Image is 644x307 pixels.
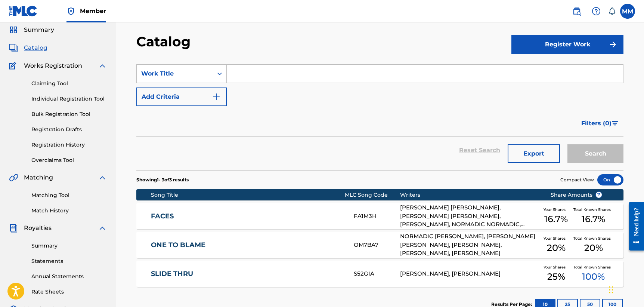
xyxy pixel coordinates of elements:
img: Top Rightsholder [66,7,75,16]
div: [PERSON_NAME] [PERSON_NAME], [PERSON_NAME] [PERSON_NAME], [PERSON_NAME], NORMADIC NORMADIC, [PERS... [400,203,539,229]
a: Rate Sheets [31,288,107,296]
span: Total Known Shares [573,264,614,270]
span: ? [596,192,602,198]
div: User Menu [620,4,635,19]
div: S52GIA [354,270,400,278]
span: Works Registration [24,61,82,70]
button: Filters (0) [577,114,623,133]
img: f7272a7cc735f4ea7f67.svg [609,40,617,49]
a: SummarySummary [9,25,54,34]
span: Catalog [24,43,47,52]
div: Notifications [608,7,616,15]
div: Work Title [141,69,208,78]
a: SLIDE THRU [151,270,344,278]
span: Your Shares [544,207,569,212]
div: Writers [400,191,539,199]
span: Your Shares [544,264,569,270]
a: Matching Tool [31,191,107,199]
a: Registration Drafts [31,126,107,133]
iframe: Chat Widget [607,271,644,307]
span: Total Known Shares [573,207,614,212]
a: ONE TO BLAME [151,241,344,249]
a: Individual Registration Tool [31,95,107,103]
span: Share Amounts [551,191,602,199]
a: Public Search [569,4,584,19]
div: Help [589,4,604,19]
button: Register Work [511,35,623,54]
div: FA1M3H [354,212,400,221]
a: FACES [151,212,344,221]
a: Statements [31,257,107,265]
img: search [572,7,581,16]
span: 20 % [584,241,603,255]
span: Total Known Shares [573,236,614,241]
p: Showing 1 - 3 of 3 results [136,176,189,183]
a: Match History [31,207,107,215]
span: 100 % [582,270,605,283]
span: 25 % [547,270,565,283]
span: Matching [24,173,53,182]
span: Filters ( 0 ) [581,119,612,128]
img: filter [612,121,618,126]
button: Export [508,144,560,163]
span: 16.7 % [582,212,605,226]
div: Song Title [151,191,345,199]
div: NORMADIC [PERSON_NAME], [PERSON_NAME] [PERSON_NAME], [PERSON_NAME], [PERSON_NAME], [PERSON_NAME] [400,232,539,258]
span: Member [80,7,106,15]
span: Summary [24,25,54,34]
div: MLC Song Code [345,191,400,199]
img: Works Registration [9,61,19,70]
img: expand [98,224,107,233]
a: Bulk Registration Tool [31,110,107,118]
a: Summary [31,242,107,250]
a: Overclaims Tool [31,156,107,164]
div: OM7BA7 [354,241,400,249]
img: Summary [9,25,18,34]
a: CatalogCatalog [9,43,47,52]
iframe: Resource Center [623,194,644,258]
h2: Catalog [136,33,194,50]
a: Annual Statements [31,273,107,280]
img: expand [98,173,107,182]
button: Add Criteria [136,88,227,106]
img: Royalties [9,224,18,233]
img: help [592,7,601,16]
img: MLC Logo [9,6,38,16]
div: Drag [609,279,613,301]
img: expand [98,61,107,70]
a: Claiming Tool [31,80,107,88]
span: Your Shares [544,236,569,241]
a: Registration History [31,141,107,149]
span: 20 % [547,241,566,255]
span: 16.7 % [544,212,568,226]
img: Matching [9,173,18,182]
div: [PERSON_NAME], [PERSON_NAME] [400,270,539,278]
span: Compact View [560,176,594,183]
img: Catalog [9,43,18,52]
img: 9d2ae6d4665cec9f34b9.svg [212,92,221,101]
form: Search Form [136,64,623,170]
span: Royalties [24,224,52,233]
